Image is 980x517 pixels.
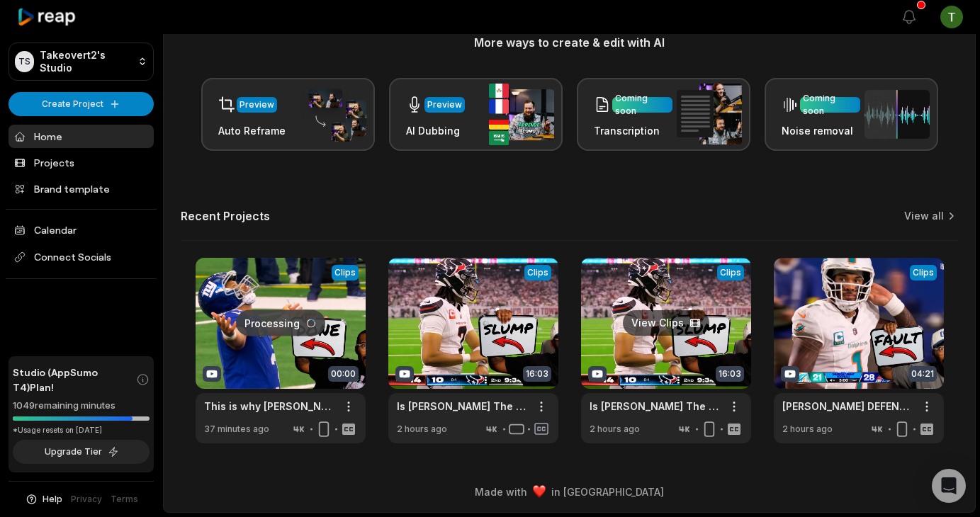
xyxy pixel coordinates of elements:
a: Home [9,125,154,148]
div: *Usage resets on [DATE] [13,425,150,436]
div: TS [15,51,34,72]
h3: Noise removal [782,123,860,138]
h3: More ways to create & edit with AI [181,34,958,51]
img: auto_reframe.png [301,87,366,142]
p: Takeovert2's Studio [40,49,131,74]
div: Open Intercom Messenger [932,469,966,503]
a: Calendar [9,218,154,242]
a: Terms [111,493,138,506]
div: 1049 remaining minutes [13,399,150,413]
img: transcription.png [677,84,742,144]
span: Help [43,493,62,506]
div: Preview [240,98,274,111]
button: Help [25,493,62,506]
a: Privacy [71,493,102,506]
div: Coming soon [615,92,670,118]
div: Made with in [GEOGRAPHIC_DATA] [176,484,962,499]
button: Create Project [9,92,154,116]
img: ai_dubbing.png [489,84,554,145]
a: Projects [9,151,154,174]
a: This is why [PERSON_NAME] will be BENCHED [DATE] [204,399,334,414]
img: noise_removal.png [864,90,930,139]
img: heart emoji [533,485,546,498]
a: Is [PERSON_NAME] The Reason Texans Keep LOSING Close Games? [397,399,527,414]
div: Coming soon [803,92,857,118]
span: Connect Socials [9,244,154,270]
span: Studio (AppSumo T4) Plan! [13,365,136,394]
a: View all [904,209,944,223]
h3: AI Dubbing [406,123,465,138]
a: [PERSON_NAME] DEFENDED THIS?! [PERSON_NAME]'s Eyes Gave It Away! INT Breakdown vs Bills [782,399,913,414]
div: Preview [427,98,462,111]
a: Brand template [9,177,154,200]
h3: Auto Reframe [218,123,286,138]
h2: Recent Projects [181,209,270,223]
button: Upgrade Tier [13,440,150,464]
h3: Transcription [594,123,672,138]
a: Is [PERSON_NAME] The Reason Texans Keep LOSING Close Games? [590,399,720,414]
